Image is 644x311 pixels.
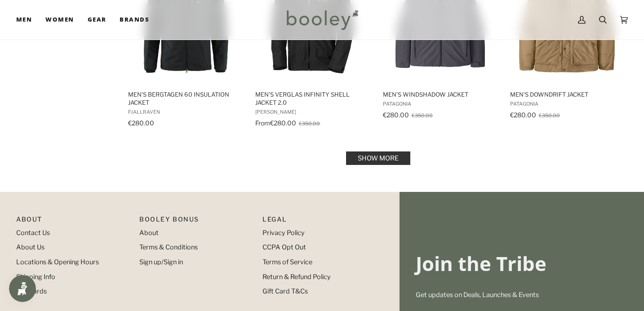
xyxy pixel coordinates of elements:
a: Return & Refund Policy [262,273,331,281]
span: €350.00 [539,112,560,119]
h3: Join the Tribe [416,251,628,276]
span: [PERSON_NAME] [255,109,370,115]
p: Get updates on Deals, Launches & Events [416,290,628,300]
span: Women [45,15,74,24]
a: Privacy Policy [262,229,305,237]
span: €280.00 [128,119,154,127]
span: Patagonia [383,101,497,107]
iframe: Button to open loyalty program pop-up [9,275,36,302]
span: €350.00 [299,120,320,127]
span: Brands [120,15,149,24]
span: Men's Verglas Infinity Shell Jacket 2.0 [255,90,370,107]
span: Men's Windshadow Jacket [383,90,497,98]
span: €280.00 [510,111,536,119]
a: Terms of Service [262,258,312,266]
a: Show more [346,151,410,165]
a: Sign up/Sign in [139,258,183,266]
span: Men [16,15,32,24]
div: Pagination [128,154,628,162]
span: Men's Bergtagen 60 Insulation Jacket [128,90,243,107]
span: €280.00 [383,111,409,119]
img: Booley [283,7,361,33]
span: Patagonia [510,101,625,107]
p: Pipeline_Footer Sub [262,214,377,228]
p: Pipeline_Footer Main [16,214,130,228]
a: Locations & Opening Hours [16,258,99,266]
span: Fjallraven [128,109,243,115]
a: About Us [16,243,44,251]
a: Gift Card T&Cs [262,287,308,295]
span: Gear [88,15,107,24]
a: Contact Us [16,229,50,237]
span: €280.00 [270,119,296,127]
a: Shipping Info [16,273,55,281]
a: Terms & Conditions [139,243,198,251]
p: Booley Bonus [139,214,253,228]
span: From [255,119,270,127]
span: Men's Downdrift Jacket [510,90,625,98]
a: About [139,229,159,237]
a: CCPA Opt Out [262,243,306,251]
span: €350.00 [412,112,433,119]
